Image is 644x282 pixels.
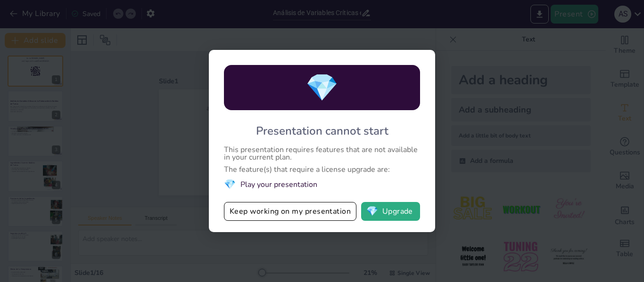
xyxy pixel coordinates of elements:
div: The feature(s) that require a license upgrade are: [224,166,420,173]
div: Presentation cannot start [256,123,388,138]
div: This presentation requires features that are not available in your current plan. [224,146,420,161]
span: diamond [366,207,378,216]
span: diamond [305,70,339,106]
button: diamondUpgrade [361,202,420,221]
li: Play your presentation [224,178,420,191]
button: Keep working on my presentation [224,202,356,221]
span: diamond [224,178,236,191]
